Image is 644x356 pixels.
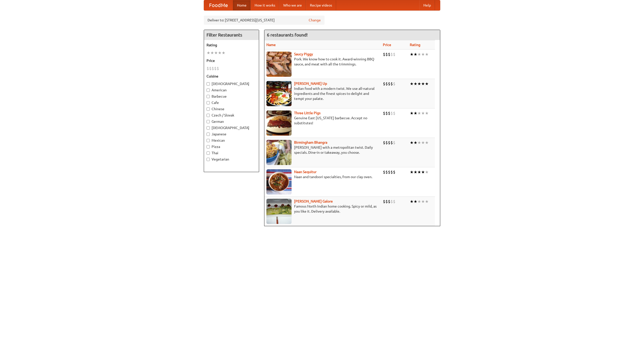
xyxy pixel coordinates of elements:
[417,199,421,204] li: ★
[417,140,421,145] li: ★
[421,199,425,204] li: ★
[383,169,385,175] li: $
[410,110,414,116] li: ★
[393,140,395,145] li: $
[207,119,256,124] label: German
[217,66,219,71] li: $
[425,81,429,87] li: ★
[207,114,210,117] input: Czech / Slovak
[207,66,209,71] li: $
[207,145,210,148] input: Pizza
[266,204,379,214] p: Famous North Indian home cooking. Spicy or mild, as you like it. Delivery available.
[266,86,379,101] p: Indian food with a modern twist. We use all-natural ingredients and the finest spices to delight ...
[204,30,259,40] h4: Filter Restaurants
[207,43,256,48] h5: Rating
[266,174,379,179] p: Naan and tandoori specialties, from our clay oven.
[419,0,435,10] a: Help
[388,81,390,87] li: $
[383,43,391,47] a: Price
[388,140,390,145] li: $
[414,110,417,116] li: ★
[294,170,316,174] a: Naan Sequitur
[207,89,210,92] input: American
[410,81,414,87] li: ★
[207,94,256,99] label: Barbecue
[266,57,379,67] p: Pork. We know how to cook it. Award-winning BBQ sauce, and meat with all the trimmings.
[393,169,395,175] li: $
[385,110,388,116] li: $
[266,43,276,47] a: Name
[383,81,385,87] li: $
[421,169,425,175] li: ★
[207,100,256,105] label: Cafe
[421,110,425,116] li: ★
[410,43,420,47] a: Rating
[207,106,256,111] label: Chinese
[266,140,292,165] img: bhangra.jpg
[390,52,393,57] li: $
[410,140,414,145] li: ★
[393,52,395,57] li: $
[207,74,256,79] h5: Cuisine
[266,81,292,106] img: curryup.jpg
[251,0,279,10] a: How it works
[207,88,256,93] label: American
[207,81,256,86] label: [DEMOGRAPHIC_DATA]
[410,52,414,57] li: ★
[294,140,327,144] a: Birmingham Bhangra
[417,52,421,57] li: ★
[207,58,256,63] h5: Price
[385,140,388,145] li: $
[421,52,425,57] li: ★
[306,0,336,10] a: Recipe videos
[388,169,390,175] li: $
[385,52,388,57] li: $
[210,50,214,56] li: ★
[414,169,417,175] li: ★
[425,169,429,175] li: ★
[417,110,421,116] li: ★
[207,50,210,56] li: ★
[385,169,388,175] li: $
[233,0,251,10] a: Home
[212,66,214,71] li: $
[204,0,233,10] a: FoodMe
[385,81,388,87] li: $
[207,113,256,118] label: Czech / Slovak
[383,52,385,57] li: $
[421,81,425,87] li: ★
[388,199,390,204] li: $
[209,66,212,71] li: $
[207,150,256,155] label: Thai
[294,82,327,86] a: [PERSON_NAME] Up
[425,140,429,145] li: ★
[390,199,393,204] li: $
[383,140,385,145] li: $
[294,199,333,203] a: [PERSON_NAME] Galore
[294,52,313,56] a: Saucy Piggy
[390,110,393,116] li: $
[207,101,210,104] input: Cafe
[414,199,417,204] li: ★
[410,199,414,204] li: ★
[207,132,256,137] label: Japanese
[218,50,222,56] li: ★
[207,158,210,161] input: Vegetarian
[207,95,210,98] input: Barbecue
[207,126,210,130] input: [DEMOGRAPHIC_DATA]
[207,151,210,155] input: Thai
[266,52,292,77] img: saucy.jpg
[266,115,379,126] p: Genuine East [US_STATE] barbecue. Accept no substitutes!
[207,139,210,142] input: Mexican
[414,140,417,145] li: ★
[266,145,379,155] p: [PERSON_NAME] with a metropolitan twist. Daily specials. Dine-in or takeaway, you choose.
[383,199,385,204] li: $
[388,52,390,57] li: $
[207,157,256,162] label: Vegetarian
[388,110,390,116] li: $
